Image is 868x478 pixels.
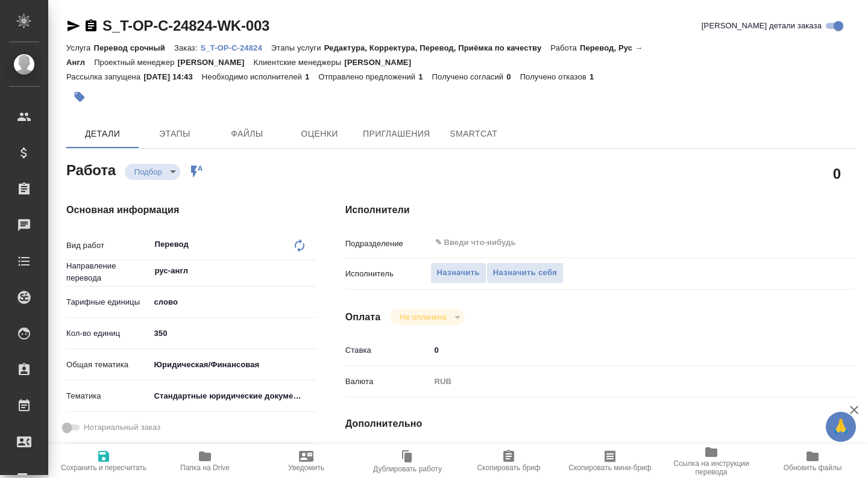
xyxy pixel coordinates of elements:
span: Ссылка на инструкции перевода [668,459,755,476]
a: S_T-OP-C-24824 [200,42,271,52]
p: Кол-во единиц [66,327,149,340]
h4: Оплата [345,310,381,324]
p: Ставка [345,344,430,356]
span: Назначить себя [493,266,557,280]
span: 🙏 [831,414,851,439]
p: Заказ: [174,43,200,52]
div: Стандартные юридические документы, договоры, уставы [149,386,316,406]
span: Этапы [146,126,204,141]
p: Клиентские менеджеры [254,58,345,67]
p: [PERSON_NAME] [178,58,254,67]
button: Назначить себя [486,262,564,284]
button: Назначить [430,262,486,284]
button: Не оплачена [396,312,450,322]
div: Юридическая/Финансовая [149,355,316,375]
h4: Исполнители [345,203,855,217]
span: Приглашения [363,126,430,141]
button: Ссылка на инструкции перевода [661,444,762,478]
p: 0 [506,72,520,81]
div: Подбор [390,309,464,325]
button: Скопировать бриф [458,444,559,478]
p: [DATE] 14:43 [143,72,202,81]
span: Дублировать работу [373,465,442,473]
span: Нотариальный заказ [84,421,160,433]
p: Тематика [66,390,149,402]
span: Сохранить и пересчитать [61,464,146,472]
button: Скопировать ссылку для ЯМессенджера [66,19,81,33]
button: Уведомить [256,444,357,478]
button: Сохранить и пересчитать [53,444,154,478]
p: Направление перевода [66,260,149,284]
p: Редактура, Корректура, Перевод, Приёмка по качеству [324,43,551,52]
span: Обновить файлы [784,464,842,472]
p: Необходимо исполнителей [202,72,305,81]
span: Файлы [218,126,276,141]
p: 1 [305,72,318,81]
p: S_T-OP-C-24824 [200,43,271,52]
p: Подразделение [345,238,430,250]
div: Подбор [125,164,180,180]
input: ✎ Введи что-нибудь [430,341,813,359]
button: Скопировать мини-бриф [559,444,661,478]
p: 1 [590,72,603,81]
span: [PERSON_NAME] детали заказа [702,20,822,32]
p: Этапы услуги [271,43,324,52]
button: Подбор [131,167,166,177]
p: Тарифные единицы [66,296,149,308]
p: Общая тематика [66,359,149,371]
span: Скопировать мини-бриф [568,464,651,472]
span: Назначить [437,266,480,280]
p: Исполнитель [345,268,430,280]
button: 🙏 [826,412,856,442]
span: Скопировать бриф [477,464,540,472]
h4: Основная информация [66,203,297,217]
p: Отправлено предложений [318,72,418,81]
span: SmartCat [445,126,503,141]
p: 1 [418,72,432,81]
span: Уведомить [288,464,324,472]
div: RUB [430,371,813,392]
span: Папка на Drive [180,464,230,472]
span: Оценки [291,126,348,141]
p: Валюта [345,376,430,388]
p: Перевод срочный [93,43,174,52]
p: Проектный менеджер [94,58,177,67]
input: ✎ Введи что-нибудь [434,235,769,250]
button: Дублировать работу [357,444,458,478]
a: S_T-OP-C-24824-WK-003 [102,17,269,34]
h4: Дополнительно [345,417,855,431]
h2: Работа [66,158,116,180]
div: слово [149,292,316,312]
button: Обновить файлы [762,444,863,478]
p: Получено отказов [520,72,590,81]
button: Скопировать ссылку [84,19,98,33]
button: Папка на Drive [154,444,256,478]
p: Работа [550,43,580,52]
h2: 0 [833,163,841,184]
input: ✎ Введи что-нибудь [149,324,316,342]
p: Получено согласий [432,72,507,81]
span: Детали [74,126,131,141]
button: Open [310,270,312,272]
p: [PERSON_NAME] [344,58,420,67]
p: Рассылка запущена [66,72,143,81]
button: Добавить тэг [66,84,93,110]
p: Услуга [66,43,93,52]
button: Open [806,241,808,244]
p: Вид работ [66,240,149,252]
